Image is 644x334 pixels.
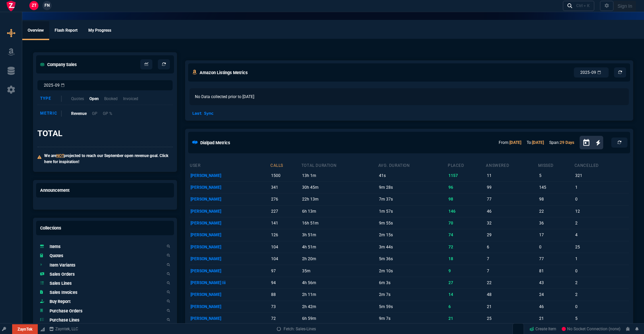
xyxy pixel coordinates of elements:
p: 97 [271,266,300,276]
p: 21 [539,314,573,323]
p: To: [527,140,544,146]
a: [DATE] [532,140,544,145]
p: 1 [575,254,628,264]
span: No Socket Connection (none) [562,327,620,331]
p: 321 [575,171,628,180]
h5: Item Variants [50,262,76,268]
p: 5m 36s [379,254,446,264]
p: 22h 13m [302,194,377,204]
p: 227 [271,207,300,216]
p: 145 [539,183,573,192]
p: 0 [539,242,573,252]
p: Quotes [71,96,84,102]
p: 0 [575,302,628,311]
p: 0 [575,266,628,276]
p: 6h 13m [302,207,377,216]
div: Ctrl + K [576,3,590,8]
p: 88 [271,290,300,299]
p: No Data collected prior to [DATE] [189,88,629,105]
p: 146 [448,207,485,216]
p: 4h 56m [302,278,377,287]
p: 104 [271,254,300,264]
p: Span: [549,140,574,146]
p: 98 [448,194,485,204]
p: 3h 51m [302,230,377,240]
p: Open [89,96,99,102]
p: [PERSON_NAME] [191,218,269,228]
h5: Purchase Orders [50,308,83,314]
p: 30h 45m [302,183,377,192]
p: 141 [271,218,300,228]
p: 21 [487,302,537,311]
p: 35m [302,266,377,276]
span: ZT [32,2,36,8]
p: 73 [271,302,300,311]
p: 2h 20m [302,254,377,264]
p: 9m 7s [379,314,446,323]
p: [PERSON_NAME] [191,194,269,204]
p: Revenue [71,111,87,117]
p: 4 [575,230,628,240]
p: 22 [487,278,537,287]
p: 1157 [448,171,485,180]
p: 5m 59s [379,302,446,311]
p: 6h 59m [302,314,377,323]
p: 94 [271,278,300,287]
p: GP [92,111,97,117]
p: 7 [487,254,537,264]
h5: Quotes [50,252,63,259]
p: 276 [271,194,300,204]
span: FN [45,2,50,8]
p: 27 [448,278,485,287]
p: 24 [539,290,573,299]
a: Create Item [527,324,559,334]
p: 2m 7s [379,290,446,299]
p: 6 [448,302,485,311]
h5: Items [50,243,61,250]
th: cancelled [574,160,629,170]
p: [PERSON_NAME] [191,266,269,276]
h5: Sales Orders [50,271,75,277]
p: 77 [487,194,537,204]
p: [PERSON_NAME] [191,242,269,252]
a: 29 Days [560,140,574,145]
p: 98 [539,194,573,204]
p: 77 [539,254,573,264]
p: Invoiced [123,96,138,102]
p: 74 [448,230,485,240]
p: 14 [448,290,485,299]
p: 2h 42m [302,302,377,311]
p: [PERSON_NAME] [191,302,269,311]
p: 2h 11m [302,290,377,299]
th: avg. duration [378,160,447,170]
p: 48 [487,290,537,299]
p: [PERSON_NAME] [191,230,269,240]
p: 99 [487,183,537,192]
p: 9m 28s [379,183,446,192]
p: 5 [575,314,628,323]
p: [PERSON_NAME] [191,290,269,299]
p: 2 [575,218,628,228]
h5: Purchase Lines [50,317,80,323]
p: 9 [448,266,485,276]
span: NOT [56,153,64,158]
p: 6 [487,242,537,252]
p: 70 [448,218,485,228]
button: Open calendar [582,138,596,148]
p: 17 [539,230,573,240]
h5: Buy Report [50,298,70,305]
h3: TOTAL [37,128,62,139]
a: Fetch: Sales-Lines [277,326,316,332]
th: calls [270,160,301,170]
p: 4h 51m [302,242,377,252]
th: answered [486,160,538,170]
p: 341 [271,183,300,192]
h5: Sales Invoices [50,289,78,296]
p: Last Sync [189,110,216,116]
p: 43 [539,278,573,287]
div: Metric [40,111,62,117]
p: 2 [575,290,628,299]
p: 96 [448,183,485,192]
p: 18 [448,254,485,264]
p: [PERSON_NAME] [191,183,269,192]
